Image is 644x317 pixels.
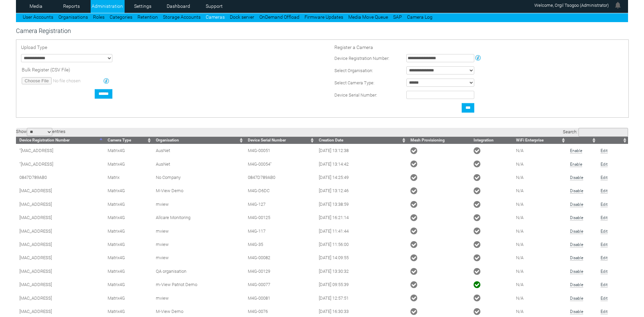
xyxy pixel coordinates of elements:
td: [DATE] 13:12:38 [315,144,407,157]
span: N/A [516,162,523,167]
a: Support [198,1,231,11]
a: Administration [91,1,124,11]
td: M-View Demo [152,184,244,197]
a: Edit [601,269,608,274]
a: Firmware Updates [305,14,343,20]
a: Disable [570,175,583,180]
a: Disable [570,296,583,301]
a: Camera Log [407,14,433,20]
a: Edit [601,162,608,167]
td: [DATE] 14:09:55 [315,251,407,264]
a: Edit [601,242,608,247]
td: Matrix4G [104,157,153,170]
span: N/A [516,269,523,274]
span: Camera Registration [16,27,71,34]
td: M4G-35 [244,238,315,251]
a: Edit [601,148,608,153]
td: Matrix4G [104,198,153,211]
td: [DATE] 13:38:59 [315,198,407,211]
a: Edit [601,215,608,220]
input: Search: [578,128,628,137]
td: [MAC_ADDRESS] [16,278,104,291]
th: Mesh Provisioning [407,137,470,144]
td: [MAC_ADDRESS] [16,265,104,278]
td: M4G-00129 [244,265,315,278]
td: M4G-00082 [244,251,315,264]
td: [DATE] 09:55:39 [315,278,407,291]
a: Edit [601,202,608,207]
td: AusNet [152,157,244,170]
a: Edit [601,282,608,287]
td: [MAC_ADDRESS] [16,224,104,237]
td: Matrix4G [104,144,153,157]
a: Dock server [230,14,254,20]
td: Matrix4G [104,251,153,264]
td: m-View Patriot Demo [152,278,244,291]
a: Edit [601,188,608,194]
td: 0847D789AB0 [16,171,104,184]
a: Edit [601,229,608,234]
td: [DATE] 14:25:49 [315,171,407,184]
span: Organisation [156,138,179,143]
td: 0847D789AB0 [244,171,315,184]
a: Roles [93,14,105,20]
td: M4G-D6DC [244,184,315,197]
td: [MAC_ADDRESS] [16,211,104,224]
label: Show entries [16,129,66,134]
span: Bulk Register (CSV File) [22,67,70,72]
span: N/A [516,148,523,153]
span: N/A [516,202,523,207]
a: Disable [570,215,583,220]
span: N/A [516,215,523,220]
td: [MAC_ADDRESS] [16,291,104,304]
a: Disable [570,269,583,274]
a: Retention [137,14,158,20]
span: Select Camera Type: [334,80,374,85]
td: [MAC_ADDRESS] [16,198,104,211]
td: [DATE] 11:41:44 [315,224,407,237]
a: Disable [570,188,583,194]
td: [DATE] 13:14:42 [315,157,407,170]
td: "[MAC_ADDRESS] [16,157,104,170]
td: [DATE] 16:21:14 [315,211,407,224]
td: No Company [152,171,244,184]
img: bell24.png [614,1,622,9]
span: N/A [516,309,523,314]
td: [DATE] 13:12:46 [315,184,407,197]
td: Matrix4G [104,238,153,251]
td: mview [152,238,244,251]
a: OnDemand Offload [259,14,299,20]
th: Camera Type: activate to sort column ascending [104,137,153,144]
td: Matrix4G [104,211,153,224]
span: N/A [516,175,523,180]
a: Edit [601,309,608,314]
a: Enable [570,162,582,167]
span: Device Serial Number: [334,93,377,98]
span: N/A [516,242,523,247]
span: Upload Type [21,45,47,50]
th: Creation Date: activate to sort column ascending [315,137,407,144]
td: M4G-00051 [244,144,315,157]
span: N/A [516,296,523,301]
a: Media [19,1,52,11]
a: Enable [570,148,582,153]
td: Matrix4G [104,278,153,291]
a: Edit [601,175,608,180]
a: Storage Accounts [163,14,201,20]
span: Register a Camera [334,45,373,50]
a: Disable [570,282,583,287]
a: Disable [570,255,583,261]
span: N/A [516,229,523,234]
span: N/A [516,188,523,193]
span: Select Organisation: [334,68,373,73]
label: Search: [563,129,628,134]
td: M4G-00081 [244,291,315,304]
td: mview [152,251,244,264]
td: [DATE] 13:30:32 [315,265,407,278]
td: M4G-117 [244,224,315,237]
a: Dashboard [162,1,195,11]
a: SAP [393,14,402,20]
td: Matrix4G [104,265,153,278]
a: Edit [601,296,608,301]
td: [DATE] 11:56:00 [315,238,407,251]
